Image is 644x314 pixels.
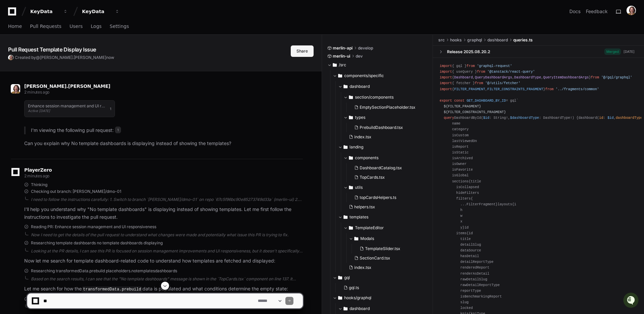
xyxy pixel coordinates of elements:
div: Looking at the PR details, I can see this PR is focused on session management improvements and UI... [31,248,303,254]
button: gql [333,272,428,283]
span: dev [356,54,363,59]
div: Welcome [7,27,122,38]
span: Merged [604,48,621,55]
a: Settings [110,19,129,34]
a: Home [8,19,22,34]
span: /src [339,62,346,68]
span: 1 [115,127,121,133]
button: types [344,112,428,123]
img: 1756235613930-3d25f9e4-fa56-45dd-b3ad-e072dfbd1548 [7,50,19,62]
span: '@/gql/graphql' [601,75,632,79]
span: • [56,90,58,96]
span: import [440,75,452,79]
span: $dashboardType [510,116,539,120]
span: } [495,202,497,206]
span: query [444,116,454,120]
span: topCardsHelpers.ts [360,195,396,200]
span: { [471,197,473,201]
span: '@tanstack/react-query' [487,70,535,74]
button: KeyData [79,5,122,18]
p: Now let me search for template dashboard-related code to understand how templates are fetched and... [24,257,303,265]
span: dashboardType [616,116,643,120]
span: Researching template dashboards no template dashboards displaying [31,240,163,246]
svg: Directory [349,154,353,162]
span: { [467,231,469,235]
span: ... [460,202,467,206]
span: DashboardType [514,75,541,79]
span: PlayerZero [24,168,52,172]
span: from [477,70,485,74]
button: SectionCard.tsx [352,253,424,263]
span: Reading PR: Enhance session management and UI responsiveness [31,224,156,230]
span: helpers.tsx [354,204,375,210]
img: ACg8ocLxjWwHaTxEAox3-XWut-danNeJNGcmSgkd_pWXDZ2crxYdQKg=s96-c [627,6,636,15]
h1: Enhance session management and UI responsiveness [28,104,107,108]
span: Users [70,24,83,28]
button: components/specific [333,70,428,81]
span: DashboardCatalog.tsx [360,165,402,171]
span: ( [481,116,483,120]
a: Pull Requests [30,19,61,34]
button: Start new chat [114,52,122,60]
span: index.tsx [354,265,371,270]
span: Modals [360,236,374,241]
span: import [440,70,452,74]
app-text-character-animate: Pull Request Template Display Issue [8,46,96,53]
span: graphql [467,37,482,43]
span: 'graphql-request' [477,64,512,68]
span: from [475,81,483,85]
span: TopCards.tsx [360,175,385,180]
span: @ [36,55,40,60]
span: Checking out branch: [PERSON_NAME]/dmo-01 [31,189,121,194]
button: See all [104,72,122,80]
svg: Directory [344,143,348,151]
span: [PERSON_NAME] [21,90,54,96]
span: ${FILTER_CONSTRAINTS_FRAGMENT} [444,110,506,114]
img: PlayerZero [7,7,20,20]
svg: Directory [349,113,353,121]
span: landing [350,144,363,150]
span: import [440,81,452,85]
img: 1756235613930-3d25f9e4-fa56-45dd-b3ad-e072dfbd1548 [13,91,19,96]
span: Created by [15,55,114,60]
svg: Directory [344,213,348,221]
span: src [438,37,445,43]
svg: Directory [344,82,348,91]
span: Active [DATE] [28,109,50,113]
span: dashboard [487,37,508,43]
span: { [576,116,578,120]
span: Pull Requests [30,24,61,28]
p: I'm viewing the following pull request: [31,127,303,134]
button: Modals [349,233,428,244]
span: Dashboard [454,75,473,79]
span: Thinking [31,182,47,187]
span: Researching transformedData.prebuild placeholders.notemplatesdashboards [31,268,177,274]
img: ACg8ocLxjWwHaTxEAox3-XWut-danNeJNGcmSgkd_pWXDZ2crxYdQKg=s96-c [8,55,13,60]
span: develop [358,45,373,51]
button: TopCards.tsx [352,173,424,182]
span: 2 minutes ago [24,173,49,178]
button: index.tsx [346,263,424,272]
a: Docs [569,8,580,15]
div: Release 2025.08.20.2 [447,49,490,55]
div: KeyData [30,8,59,15]
p: Can you explain why No template dashboards is displaying instead of showing the templates? [24,140,303,147]
a: Logs [91,19,102,34]
a: Users [70,19,83,34]
svg: Directory [338,274,342,282]
button: section/components [344,92,428,103]
span: Home [8,24,22,28]
span: export [440,99,452,103]
span: from [467,64,475,68]
span: [DATE] [59,90,73,96]
button: DashboardCatalog.tsx [352,163,424,173]
img: 8294786374016_798e290d9caffa94fd1d_72.jpg [14,50,26,62]
span: 2 minutes ago [24,90,49,95]
svg: Directory [354,235,358,243]
img: Robert Klasen [7,84,17,99]
span: merlin-ui [333,54,350,59]
span: [PERSON_NAME].[PERSON_NAME] [24,83,110,89]
span: Logs [91,24,102,28]
span: { [469,179,471,183]
button: EmptySectionPlaceholder.tsx [352,103,424,112]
